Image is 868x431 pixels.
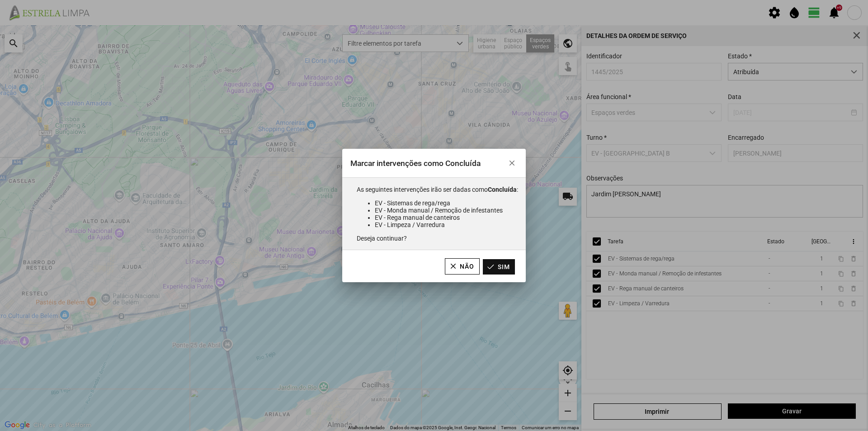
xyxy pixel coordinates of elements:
li: EV - Monda manual / Remoção de infestantes [375,207,518,214]
span: Sim [498,263,510,270]
li: EV - Rega manual de canteiros [375,214,518,221]
li: EV - Sistemas de rega/rega [375,199,518,207]
span: Não [460,263,474,270]
span: Marcar intervenções como Concluída [350,159,481,168]
span: As seguintes intervenções irão ser dadas como : Deseja continuar? [357,186,518,242]
button: Não [445,258,480,275]
b: Concluída [488,186,517,193]
li: EV - Limpeza / Varredura [375,221,518,228]
button: Sim [483,259,515,275]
